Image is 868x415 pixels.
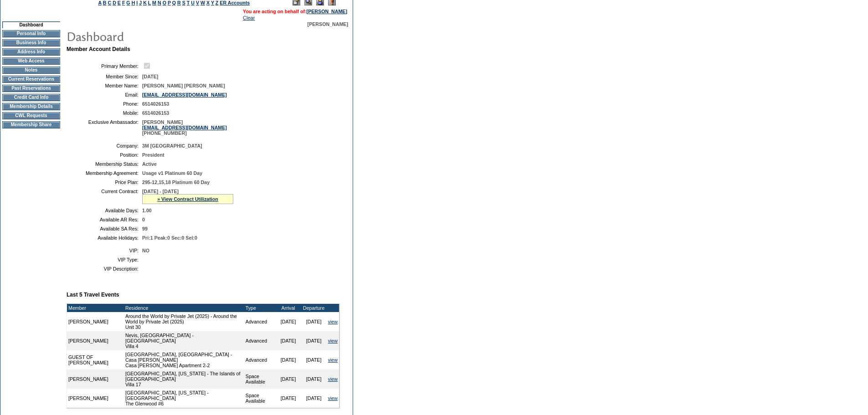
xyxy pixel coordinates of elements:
[2,76,60,83] td: Current Reservations
[70,257,139,262] td: VIP Type:
[142,101,169,107] span: 6514026153
[142,125,227,130] a: [EMAIL_ADDRESS][DOMAIN_NAME]
[70,208,139,213] td: Available Days:
[67,304,124,312] td: Member
[142,235,197,241] span: Pri:1 Peak:0 Sec:0 Sel:0
[124,304,244,312] td: Residence
[301,312,327,331] td: [DATE]
[301,350,327,369] td: [DATE]
[70,92,139,97] td: Email:
[70,74,139,79] td: Member Since:
[70,266,139,272] td: VIP Description:
[142,189,179,194] span: [DATE] - [DATE]
[70,110,139,116] td: Mobile:
[276,369,301,389] td: [DATE]
[124,389,244,408] td: [GEOGRAPHIC_DATA], [US_STATE] - [GEOGRAPHIC_DATA] The Glenwood #6
[70,189,139,204] td: Current Contract:
[124,312,244,331] td: Around the World by Private Jet (2025) - Around the World by Private Jet (2025) Unit 30
[70,179,139,185] td: Price Plan:
[244,331,276,350] td: Advanced
[142,161,157,167] span: Active
[66,27,248,45] img: pgTtlDashboard.gif
[70,161,139,167] td: Membership Status:
[244,389,276,408] td: Space Available
[67,350,124,369] td: GUEST OF [PERSON_NAME]
[142,248,149,253] span: NO
[244,312,276,331] td: Advanced
[276,312,301,331] td: [DATE]
[142,83,225,88] span: [PERSON_NAME] [PERSON_NAME]
[276,389,301,408] td: [DATE]
[70,248,139,253] td: VIP:
[328,357,338,363] a: view
[243,15,255,20] a: Clear
[70,61,139,70] td: Primary Member:
[276,331,301,350] td: [DATE]
[142,74,158,79] span: [DATE]
[243,9,347,14] span: You are acting on behalf of:
[70,143,139,149] td: Company:
[308,21,348,27] span: [PERSON_NAME]
[301,331,327,350] td: [DATE]
[142,92,227,97] a: [EMAIL_ADDRESS][DOMAIN_NAME]
[276,350,301,369] td: [DATE]
[70,119,139,136] td: Exclusive Ambassador:
[2,85,60,92] td: Past Reservations
[244,304,276,312] td: Type
[124,350,244,369] td: [GEOGRAPHIC_DATA], [GEOGRAPHIC_DATA] - Casa [PERSON_NAME] Casa [PERSON_NAME] Apartment 2-2
[142,119,227,136] span: [PERSON_NAME] [PHONE_NUMBER]
[124,331,244,350] td: Nevis, [GEOGRAPHIC_DATA] - [GEOGRAPHIC_DATA] Villa 4
[67,312,124,331] td: [PERSON_NAME]
[142,170,202,176] span: Usage v1 Platinum 60 Day
[301,369,327,389] td: [DATE]
[142,110,169,116] span: 6514026153
[328,395,338,401] a: view
[67,369,124,389] td: [PERSON_NAME]
[2,94,60,101] td: Credit Card Info
[2,21,60,28] td: Dashboard
[244,369,276,389] td: Space Available
[2,30,60,37] td: Personal Info
[276,304,301,312] td: Arrival
[307,9,347,14] a: [PERSON_NAME]
[70,217,139,222] td: Available AR Res:
[2,121,60,128] td: Membership Share
[70,170,139,176] td: Membership Agreement:
[328,338,338,343] a: view
[67,331,124,350] td: [PERSON_NAME]
[67,389,124,408] td: [PERSON_NAME]
[157,196,218,202] a: » View Contract Utilization
[2,103,60,110] td: Membership Details
[301,389,327,408] td: [DATE]
[67,46,130,52] b: Member Account Details
[70,152,139,158] td: Position:
[2,67,60,74] td: Notes
[328,319,338,324] a: view
[328,376,338,382] a: view
[142,152,164,158] span: President
[142,179,210,185] span: 295-12,15,18 Platinum 60 Day
[70,83,139,88] td: Member Name:
[124,369,244,389] td: [GEOGRAPHIC_DATA], [US_STATE] - The Islands of [GEOGRAPHIC_DATA] Villa 17
[67,292,119,298] b: Last 5 Travel Events
[2,57,60,65] td: Web Access
[301,304,327,312] td: Departure
[142,208,152,213] span: 1.00
[142,143,202,149] span: 3M [GEOGRAPHIC_DATA]
[2,39,60,46] td: Business Info
[70,101,139,107] td: Phone:
[2,112,60,119] td: CWL Requests
[142,217,145,222] span: 0
[70,226,139,231] td: Available SA Res:
[2,48,60,56] td: Address Info
[142,226,148,231] span: 99
[244,350,276,369] td: Advanced
[70,235,139,241] td: Available Holidays:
